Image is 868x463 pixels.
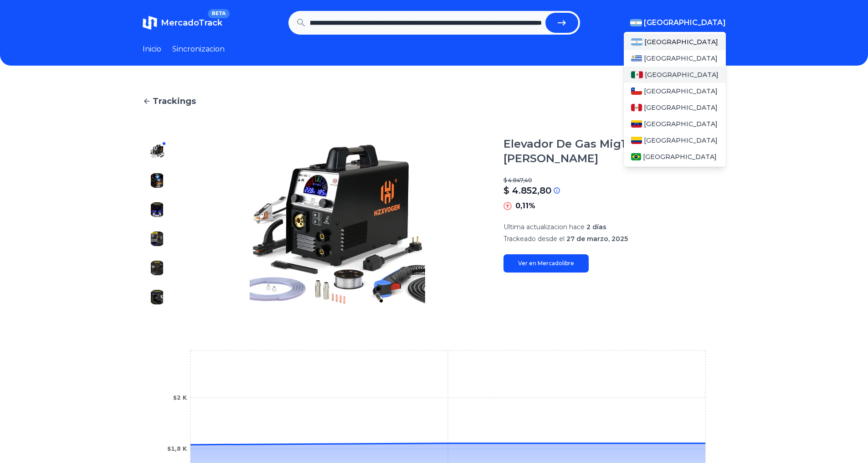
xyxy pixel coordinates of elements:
[624,116,726,132] a: Venezuela[GEOGRAPHIC_DATA]
[624,50,726,67] a: Uruguay[GEOGRAPHIC_DATA]
[190,137,485,312] img: Elevador De Gas Mig185 110v/220v Mima Acero
[503,184,551,197] p: $ 4.852,80
[624,149,726,165] a: Brasil[GEOGRAPHIC_DATA]
[143,15,157,30] img: MercadoTrack
[631,38,643,46] img: Argentina
[631,153,642,160] img: Brasil
[150,290,164,304] img: Elevador De Gas Mig185 110v/220v Mima Acero
[503,223,585,231] span: Ultima actualizacion hace
[624,67,726,83] a: Mexico[GEOGRAPHIC_DATA]
[631,104,642,111] img: Peru
[167,446,187,452] tspan: $1,8 K
[503,177,726,184] p: $ 4.847,40
[643,152,717,161] span: [GEOGRAPHIC_DATA]
[161,18,222,28] span: MercadoTrack
[586,223,606,231] span: 2 días
[624,83,726,99] a: Chile[GEOGRAPHIC_DATA]
[515,201,535,211] p: 0,11%
[644,136,718,145] span: [GEOGRAPHIC_DATA]
[150,144,164,159] img: Elevador De Gas Mig185 110v/220v Mima Acero
[150,261,164,275] img: Elevador De Gas Mig185 110v/220v Mima Acero
[644,87,718,96] span: [GEOGRAPHIC_DATA]
[630,17,726,28] button: [GEOGRAPHIC_DATA]
[153,95,196,108] span: Trackings
[644,54,718,63] span: [GEOGRAPHIC_DATA]
[150,231,164,246] img: Elevador De Gas Mig185 110v/220v Mima Acero
[644,17,726,28] span: [GEOGRAPHIC_DATA]
[143,95,726,108] a: Trackings
[644,119,718,129] span: [GEOGRAPHIC_DATA]
[208,9,229,18] span: BETA
[150,202,164,217] img: Elevador De Gas Mig185 110v/220v Mima Acero
[644,103,718,112] span: [GEOGRAPHIC_DATA]
[631,71,643,78] img: Mexico
[143,15,222,30] a: MercadoTrackBETA
[631,87,642,95] img: Chile
[150,173,164,188] img: Elevador De Gas Mig185 110v/220v Mima Acero
[143,44,161,55] a: Inicio
[631,55,642,62] img: Uruguay
[631,137,642,144] img: Colombia
[630,19,642,26] img: Argentina
[172,44,225,55] a: Sincronizacion
[631,120,642,128] img: Venezuela
[624,132,726,149] a: Colombia[GEOGRAPHIC_DATA]
[503,254,589,273] a: Ver en Mercadolibre
[645,70,719,79] span: [GEOGRAPHIC_DATA]
[173,395,187,401] tspan: $2 K
[503,235,565,243] span: Trackeado desde el
[624,34,726,50] a: Argentina[GEOGRAPHIC_DATA]
[566,235,628,243] span: 27 de marzo, 2025
[624,99,726,116] a: Peru[GEOGRAPHIC_DATA]
[503,137,726,166] h1: Elevador De Gas Mig185 110v/220v [PERSON_NAME]
[644,37,718,46] span: [GEOGRAPHIC_DATA]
